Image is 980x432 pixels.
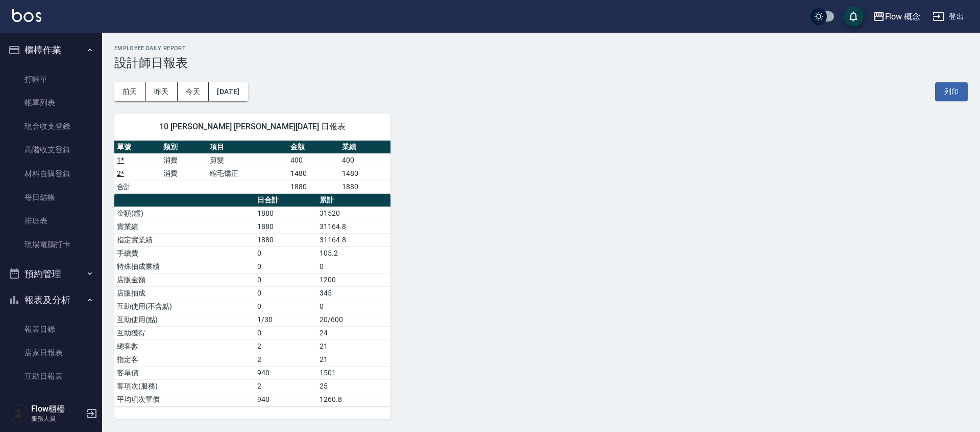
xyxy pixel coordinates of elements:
td: 指定客 [114,353,255,366]
h2: Employee Daily Report [114,45,968,52]
span: 10 [PERSON_NAME] [PERSON_NAME][DATE] 日報表 [127,122,378,132]
td: 31164.8 [317,233,390,246]
th: 業績 [339,141,391,154]
td: 345 [317,286,390,300]
td: 940 [255,393,316,406]
h3: 設計師日報表 [114,56,968,70]
td: 20/600 [317,313,390,326]
td: 0 [255,300,316,313]
th: 累計 [317,194,390,207]
td: 金額(虛) [114,207,255,220]
button: [DATE] [209,82,248,101]
a: 高階收支登錄 [4,138,98,162]
td: 1501 [317,366,390,379]
div: Flow 概念 [885,10,921,23]
th: 類別 [161,141,207,154]
td: 31164.8 [317,220,390,233]
td: 互助獲得 [114,326,255,339]
td: 400 [288,153,339,167]
td: 客項次(服務) [114,379,255,393]
button: 預約管理 [4,261,98,287]
button: 登出 [928,7,968,26]
td: 1/30 [255,313,316,326]
a: 現場電腦打卡 [4,233,98,256]
button: save [843,6,864,27]
td: 0 [255,246,316,260]
button: 報表及分析 [4,287,98,313]
td: 客單價 [114,366,255,379]
td: 21 [317,339,390,353]
table: a dense table [114,141,390,194]
a: 排班表 [4,209,98,233]
th: 項目 [207,141,288,154]
a: 打帳單 [4,67,98,91]
td: 400 [339,153,391,167]
td: 21 [317,353,390,366]
td: 0 [255,260,316,273]
td: 1880 [255,207,316,220]
td: 0 [255,326,316,339]
td: 特殊抽成業績 [114,260,255,273]
p: 服務人員 [31,414,83,423]
th: 日合計 [255,194,316,207]
a: 材料自購登錄 [4,162,98,186]
td: 2 [255,379,316,393]
td: 實業績 [114,220,255,233]
td: 105.2 [317,246,390,260]
button: 前天 [114,82,146,101]
td: 940 [255,366,316,379]
td: 31520 [317,207,390,220]
button: 今天 [178,82,209,101]
img: Logo [12,9,41,22]
td: 互助使用(不含點) [114,300,255,313]
a: 報表目錄 [4,317,98,341]
td: 24 [317,326,390,339]
td: 25 [317,379,390,393]
td: 指定實業績 [114,233,255,246]
td: 1880 [288,180,339,193]
td: 2 [255,339,316,353]
button: Flow 概念 [869,6,925,27]
button: 櫃檯作業 [4,37,98,63]
table: a dense table [114,194,390,406]
h5: Flow櫃檯 [31,404,83,414]
td: 剪髮 [207,153,288,167]
td: 0 [255,286,316,300]
img: Person [8,403,29,424]
a: 互助點數明細 [4,388,98,412]
td: 1880 [255,220,316,233]
td: 店販金額 [114,273,255,286]
td: 手續費 [114,246,255,260]
a: 店家日報表 [4,341,98,365]
td: 總客數 [114,339,255,353]
td: 互助使用(點) [114,313,255,326]
td: 縮毛矯正 [207,167,288,180]
a: 每日結帳 [4,186,98,209]
td: 0 [317,260,390,273]
td: 消費 [161,153,207,167]
td: 店販抽成 [114,286,255,300]
td: 0 [317,300,390,313]
button: 昨天 [146,82,178,101]
a: 現金收支登錄 [4,115,98,138]
a: 帳單列表 [4,91,98,115]
td: 消費 [161,167,207,180]
td: 平均項次單價 [114,393,255,406]
td: 2 [255,353,316,366]
button: 列印 [935,82,968,101]
td: 合計 [114,180,161,193]
th: 單號 [114,141,161,154]
a: 互助日報表 [4,365,98,388]
td: 1260.8 [317,393,390,406]
td: 1880 [339,180,391,193]
td: 1480 [339,167,391,180]
td: 0 [255,273,316,286]
th: 金額 [288,141,339,154]
td: 1200 [317,273,390,286]
td: 1480 [288,167,339,180]
td: 1880 [255,233,316,246]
